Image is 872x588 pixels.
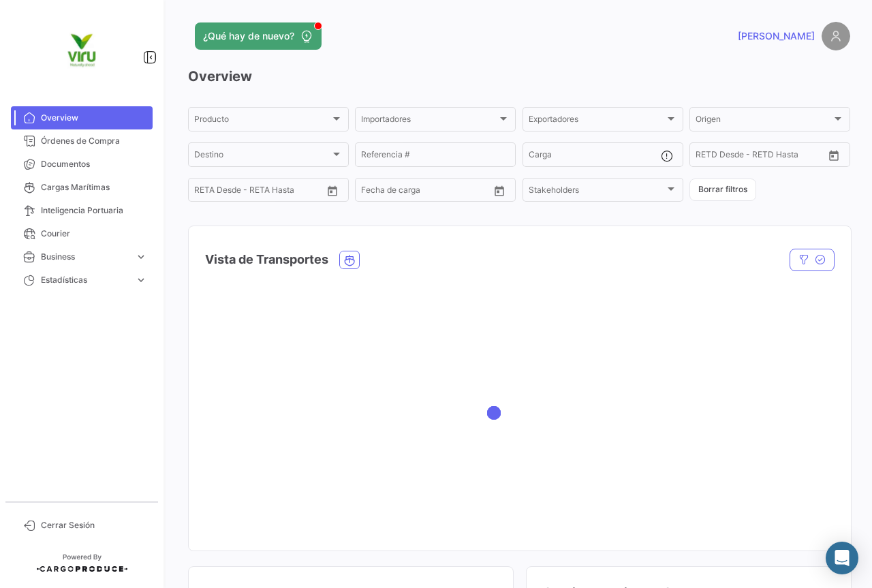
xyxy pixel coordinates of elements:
input: Desde [696,152,720,161]
button: Ocean [340,251,359,268]
span: Producto [194,117,330,126]
button: Open calendar [824,145,844,166]
span: expand_more [135,251,147,263]
span: Documentos [41,158,147,170]
span: Business [41,251,129,263]
span: ¿Qué hay de nuevo? [203,29,294,43]
a: Courier [11,222,153,245]
img: placeholder-user.png [822,22,850,50]
span: Origen [696,117,832,126]
input: Hasta [730,152,791,161]
span: Exportadores [529,117,665,126]
span: Cerrar Sesión [41,519,147,531]
a: Overview [11,106,153,129]
span: [PERSON_NAME] [738,29,815,43]
span: Destino [194,152,330,161]
a: Cargas Marítimas [11,176,153,199]
a: Inteligencia Portuaria [11,199,153,222]
button: ¿Qué hay de nuevo? [195,22,322,50]
input: Hasta [228,187,290,197]
h3: Overview [188,67,850,86]
span: Estadísticas [41,274,129,286]
a: Documentos [11,153,153,176]
div: Abrir Intercom Messenger [826,542,858,574]
span: Importadores [361,117,497,126]
span: Cargas Marítimas [41,181,147,194]
input: Desde [194,187,219,197]
span: Órdenes de Compra [41,135,147,147]
h4: Vista de Transportes [205,250,328,269]
input: Hasta [395,187,456,197]
span: Courier [41,228,147,240]
span: Overview [41,112,147,124]
input: Desde [361,187,386,197]
button: Open calendar [322,181,343,201]
button: Open calendar [489,181,510,201]
button: Borrar filtros [689,179,756,201]
a: Órdenes de Compra [11,129,153,153]
span: Stakeholders [529,187,665,197]
span: Inteligencia Portuaria [41,204,147,217]
img: viru.png [48,16,116,84]
span: expand_more [135,274,147,286]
